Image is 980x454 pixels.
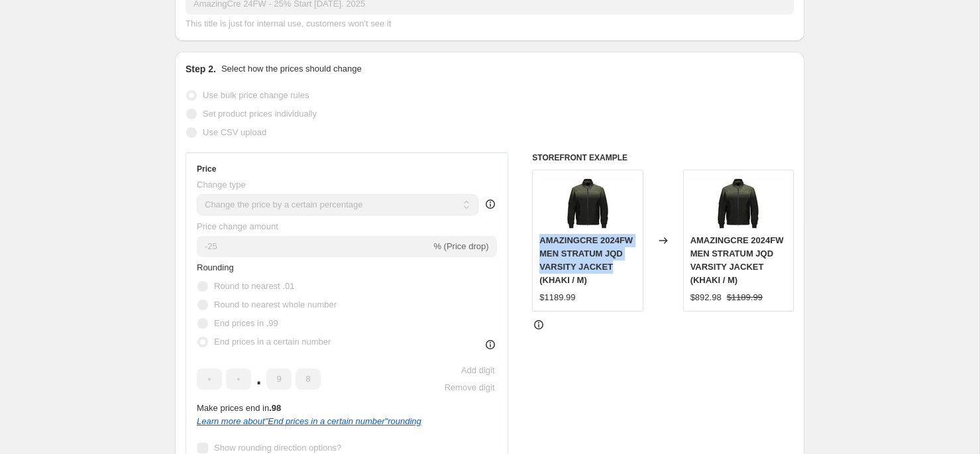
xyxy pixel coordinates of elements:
[690,291,722,304] div: $892.98
[203,127,266,137] span: Use CSV upload
[539,235,633,285] span: AMAZINGCRE 2024FW MEN STRATUM JQD VARSITY JACKET (KHAKI / M)
[214,300,337,310] span: Round to nearest whole number
[197,164,216,174] h3: Price
[214,318,278,328] span: End prices in .99
[214,281,294,291] span: Round to nearest .01
[203,90,309,100] span: Use bulk price change rules
[197,403,281,413] span: Make prices end in
[197,262,234,272] span: Rounding
[197,416,421,426] i: Learn more about " End prices in a certain number " rounding
[727,291,763,304] strike: $1189.99
[214,443,341,453] span: Show rounding direction options?
[197,369,222,390] input: ﹡
[266,369,292,390] input: ﹡
[269,403,281,413] b: .98
[712,177,765,230] img: 7bd6e1c0cb8bc_80x.jpg
[226,369,251,390] input: ﹡
[484,198,497,211] div: help
[197,180,246,190] span: Change type
[539,291,575,304] div: $1189.99
[690,235,784,285] span: AMAZINGCRE 2024FW MEN STRATUM JQD VARSITY JACKET (KHAKI / M)
[532,152,794,163] h6: STOREFRONT EXAMPLE
[433,241,488,251] span: % (Price drop)
[197,236,431,257] input: -15
[221,62,362,76] p: Select how the prices should change
[214,337,331,347] span: End prices in a certain number
[186,19,391,28] span: This title is just for internal use, customers won't see it
[186,62,216,76] h2: Step 2.
[203,109,317,119] span: Set product prices individually
[296,369,321,390] input: ﹡
[197,416,421,426] a: Learn more about"End prices in a certain number"rounding
[197,221,278,231] span: Price change amount
[561,177,614,230] img: 7bd6e1c0cb8bc_80x.jpg
[255,369,262,390] span: .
